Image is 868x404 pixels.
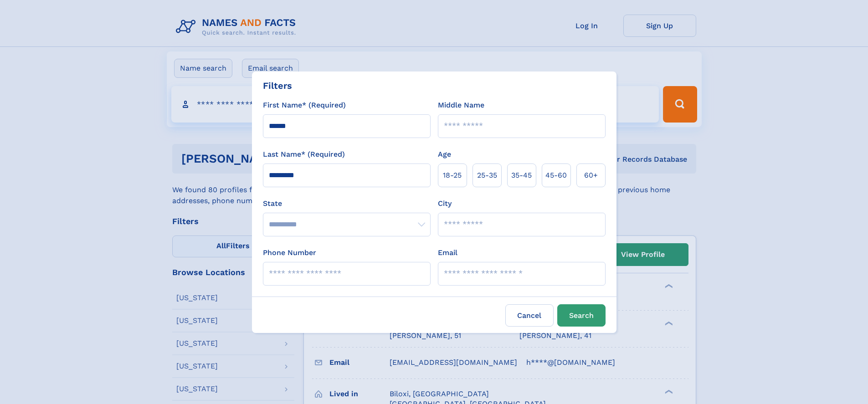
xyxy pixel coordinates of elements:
label: Cancel [505,304,554,327]
label: Last Name* (Required) [263,149,345,160]
label: First Name* (Required) [263,100,346,111]
span: 25‑35 [477,170,497,181]
label: Phone Number [263,247,316,258]
span: 60+ [584,170,598,181]
label: State [263,198,431,209]
span: 45‑60 [545,170,567,181]
label: Age [438,149,451,160]
span: 18‑25 [443,170,462,181]
label: Email [438,247,457,258]
label: Middle Name [438,100,484,111]
label: City [438,198,452,209]
span: 35‑45 [511,170,532,181]
div: Filters [263,79,292,92]
button: Search [557,304,606,327]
